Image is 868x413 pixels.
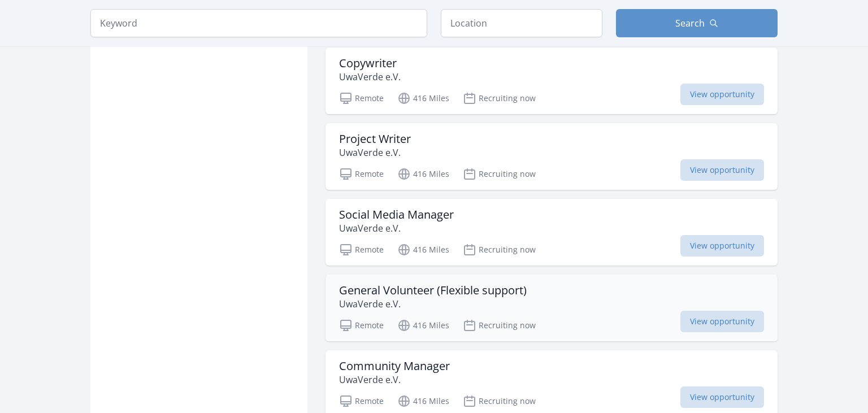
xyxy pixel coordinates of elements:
[463,394,536,408] p: Recruiting now
[397,92,449,105] p: 416 Miles
[339,221,454,235] p: UwaVerde e.V.
[397,167,449,181] p: 416 Miles
[339,373,450,386] p: UwaVerde e.V.
[339,92,384,105] p: Remote
[397,394,449,408] p: 416 Miles
[339,70,401,84] p: UwaVerde e.V.
[463,243,536,257] p: Recruiting now
[680,84,764,105] span: View opportunity
[339,167,384,181] p: Remote
[339,132,411,146] h3: Project Writer
[463,319,536,332] p: Recruiting now
[675,16,705,30] span: Search
[339,208,454,221] h3: Social Media Manager
[680,311,764,332] span: View opportunity
[397,319,449,332] p: 416 Miles
[339,359,450,373] h3: Community Manager
[397,243,449,257] p: 416 Miles
[339,297,527,311] p: UwaVerde e.V.
[339,319,384,332] p: Remote
[339,284,527,297] h3: General Volunteer (Flexible support)
[680,235,764,257] span: View opportunity
[441,9,602,37] input: Location
[616,9,778,37] button: Search
[463,167,536,181] p: Recruiting now
[680,159,764,181] span: View opportunity
[680,386,764,408] span: View opportunity
[339,146,411,159] p: UwaVerde e.V.
[325,123,778,190] a: Project Writer UwaVerde e.V. Remote 416 Miles Recruiting now View opportunity
[90,9,427,37] input: Keyword
[339,394,384,408] p: Remote
[325,275,778,341] a: General Volunteer (Flexible support) UwaVerde e.V. Remote 416 Miles Recruiting now View opportunity
[339,243,384,257] p: Remote
[325,199,778,266] a: Social Media Manager UwaVerde e.V. Remote 416 Miles Recruiting now View opportunity
[339,56,401,70] h3: Copywriter
[325,47,778,114] a: Copywriter UwaVerde e.V. Remote 416 Miles Recruiting now View opportunity
[463,92,536,105] p: Recruiting now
